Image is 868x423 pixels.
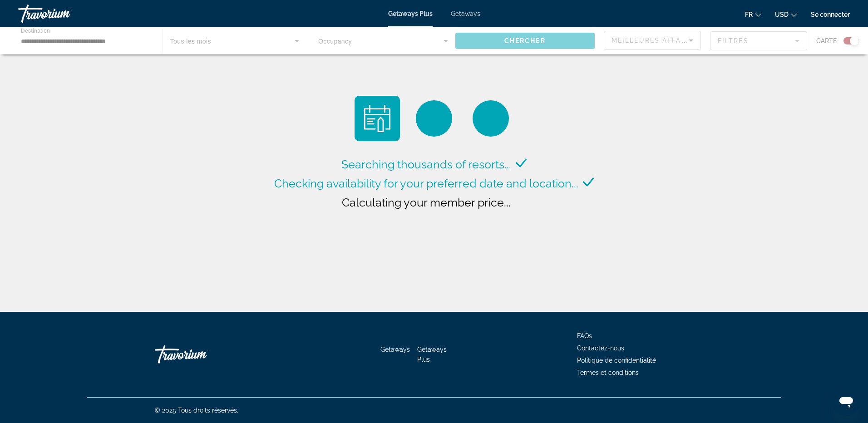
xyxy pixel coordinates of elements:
span: © 2025 Tous droits réservés. [155,407,238,414]
a: Getaways Plus [417,346,447,363]
button: Change language [745,8,761,21]
a: Getaways [380,346,410,353]
iframe: Bouton de lancement de la fenêtre de messagerie [832,387,861,416]
a: FAQs [577,332,592,339]
span: Searching thousands of resorts... [341,157,511,171]
span: USD [775,11,789,18]
a: Politique de confidentialité [577,357,656,364]
a: Travorium [155,341,246,368]
a: Se connecter [811,11,850,18]
span: fr [745,11,753,18]
button: Change currency [775,8,797,21]
span: Calculating your member price... [342,196,511,209]
a: Travorium [18,2,109,25]
a: Contactez-nous [577,344,624,352]
a: Getaways [451,10,480,17]
span: Checking availability for your preferred date and location... [274,177,578,190]
a: Termes et conditions [577,369,639,376]
a: Getaways Plus [388,10,433,17]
